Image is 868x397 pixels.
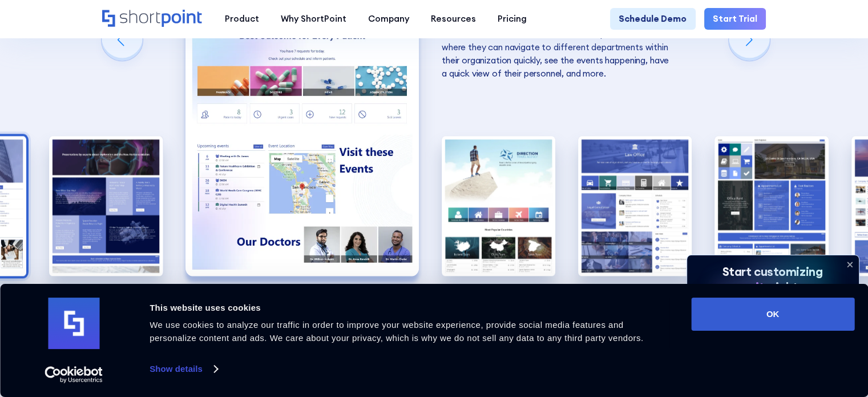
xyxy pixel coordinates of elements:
[225,13,259,26] div: Product
[270,8,357,30] a: Why ShortPoint
[49,136,163,276] img: Best SharePoint Intranet Example Technology
[714,136,828,276] div: 9 / 10
[420,8,487,30] a: Resources
[150,360,217,378] a: Show details
[578,136,692,276] div: 8 / 10
[368,13,409,26] div: Company
[150,320,643,343] span: We use cookies to analyze our traffic in order to improve your website experience, provide social...
[102,10,203,29] a: Home
[49,136,163,276] div: 5 / 10
[487,8,538,30] a: Pricing
[729,19,770,61] div: Next slide
[578,136,692,276] img: Intranet Page Example Legal
[24,366,124,383] a: Usercentrics Cookiebot - opens in a new window
[102,19,143,61] div: Previous slide
[498,13,527,26] div: Pricing
[357,8,420,30] a: Company
[442,136,555,276] img: Best SharePoint Intranet Travel
[663,265,868,397] iframe: Chat Widget
[48,298,99,349] img: logo
[663,265,868,397] div: Widget de chat
[714,136,828,276] img: Intranet Site Example SharePoint Real Estate
[281,13,346,26] div: Why ShortPoint
[150,301,665,315] div: This website uses cookies
[610,8,695,30] a: Schedule Demo
[431,13,476,26] div: Resources
[704,8,766,30] a: Start Trial
[442,136,555,276] div: 7 / 10
[214,8,270,30] a: Product
[691,298,854,331] button: OK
